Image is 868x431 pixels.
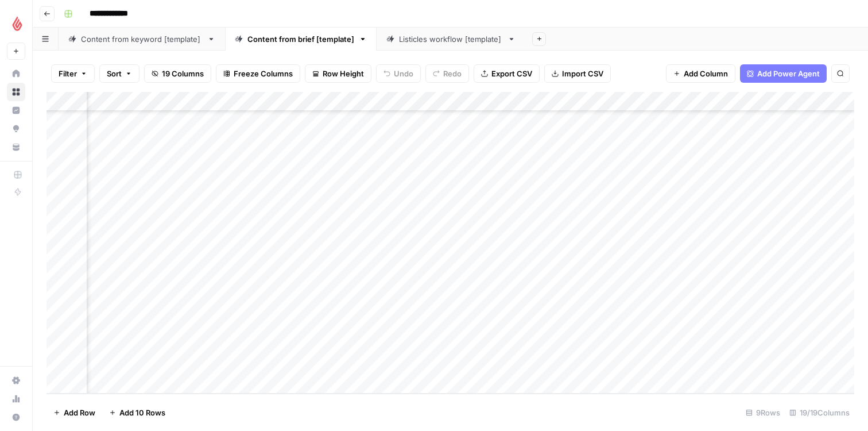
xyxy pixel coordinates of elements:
[376,64,421,83] button: Undo
[225,28,377,51] a: Content from brief [template]
[162,68,204,79] span: 19 Columns
[81,33,203,45] div: Content from keyword [template]
[144,64,211,83] button: 19 Columns
[46,403,102,422] button: Add Row
[7,64,25,83] a: Home
[474,64,540,83] button: Export CSV
[216,64,300,83] button: Freeze Columns
[107,68,122,79] span: Sort
[7,13,28,34] img: Lightspeed Logo
[443,68,462,79] span: Redo
[59,28,225,51] a: Content from keyword [template]
[544,64,611,83] button: Import CSV
[7,390,25,408] a: Usage
[7,120,25,138] a: Opportunities
[666,64,735,83] button: Add Column
[377,28,525,51] a: Listicles workflow [template]
[491,68,532,79] span: Export CSV
[562,68,603,79] span: Import CSV
[740,64,827,83] button: Add Power Agent
[51,64,95,83] button: Filter
[399,33,503,45] div: Listicles workflow [template]
[425,64,469,83] button: Redo
[684,68,728,79] span: Add Column
[7,9,25,38] button: Workspace: Lightspeed
[7,408,25,426] button: Help + Support
[59,68,77,79] span: Filter
[323,68,364,79] span: Row Height
[7,83,25,101] a: Browse
[305,64,371,83] button: Row Height
[119,407,165,418] span: Add 10 Rows
[7,138,25,156] a: Your Data
[247,33,354,45] div: Content from brief [template]
[741,403,785,422] div: 9 Rows
[394,68,413,79] span: Undo
[757,68,820,79] span: Add Power Agent
[785,403,854,422] div: 19/19 Columns
[7,371,25,390] a: Settings
[102,403,172,422] button: Add 10 Rows
[234,68,293,79] span: Freeze Columns
[64,407,95,418] span: Add Row
[7,101,25,120] a: Insights
[99,64,139,83] button: Sort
